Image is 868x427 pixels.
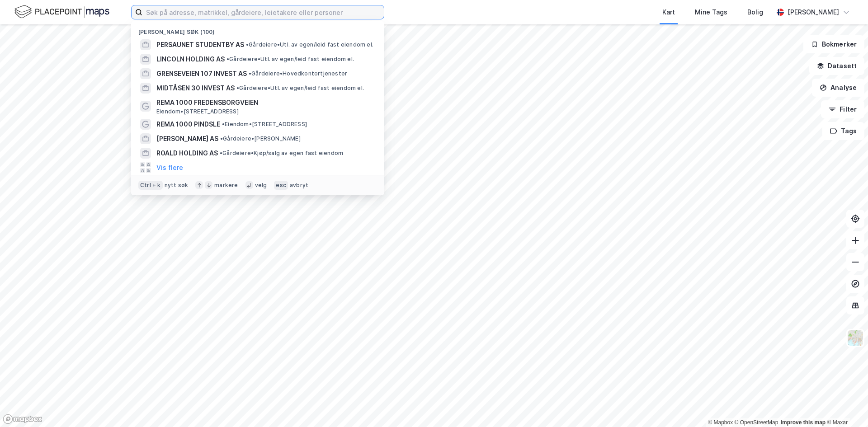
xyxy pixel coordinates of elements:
div: avbryt [290,182,308,189]
div: Kontrollprogram for chat [823,384,868,427]
span: • [220,150,222,156]
a: Mapbox homepage [3,414,42,424]
span: REMA 1000 FREDENSBORGVEIEN [156,97,373,108]
span: Eiendom • [STREET_ADDRESS] [156,108,239,115]
span: PERSAUNET STUDENTBY AS [156,39,244,50]
span: • [226,56,229,62]
span: Gårdeiere • Utl. av egen/leid fast eiendom el. [246,41,373,48]
button: Datasett [809,57,864,75]
button: Vis flere [156,162,183,173]
input: Søk på adresse, matrikkel, gårdeiere, leietakere eller personer [142,5,384,19]
span: Gårdeiere • Utl. av egen/leid fast eiendom el. [226,56,354,63]
button: Tags [822,122,864,140]
img: logo.f888ab2527a4732fd821a326f86c7f29.svg [14,4,109,20]
a: Mapbox [708,419,733,426]
span: ROALD HOLDING AS [156,148,218,159]
span: Gårdeiere • [PERSON_NAME] [220,135,301,142]
div: [PERSON_NAME] søk (100) [131,21,384,38]
span: GRENSEVEIEN 107 INVEST AS [156,68,247,79]
div: velg [255,182,267,189]
div: Ctrl + k [138,181,163,190]
span: • [222,121,225,127]
div: Kart [662,7,675,18]
span: • [249,70,251,77]
div: Bolig [747,7,763,18]
iframe: Chat Widget [823,384,868,427]
div: esc [274,181,288,190]
span: Gårdeiere • Kjøp/salg av egen fast eiendom [220,150,343,157]
div: markere [214,182,238,189]
span: • [220,135,223,142]
span: Eiendom • [STREET_ADDRESS] [222,121,307,128]
button: Analyse [812,79,864,97]
div: [PERSON_NAME] [788,7,839,18]
div: nytt søk [165,182,189,189]
span: [PERSON_NAME] AS [156,133,218,144]
span: MIDTÅSEN 30 INVEST AS [156,83,235,94]
span: Gårdeiere • Hovedkontortjenester [249,70,347,77]
span: • [246,41,249,48]
button: Filter [821,100,864,118]
button: Bokmerker [803,35,864,53]
span: • [236,84,239,91]
span: Gårdeiere • Utl. av egen/leid fast eiendom el. [236,84,364,92]
div: Mine Tags [695,7,727,18]
span: REMA 1000 PINDSLE [156,119,220,130]
a: OpenStreetMap [735,419,778,426]
span: LINCOLN HOLDING AS [156,54,225,65]
a: Improve this map [781,419,826,426]
img: Z [847,329,864,347]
